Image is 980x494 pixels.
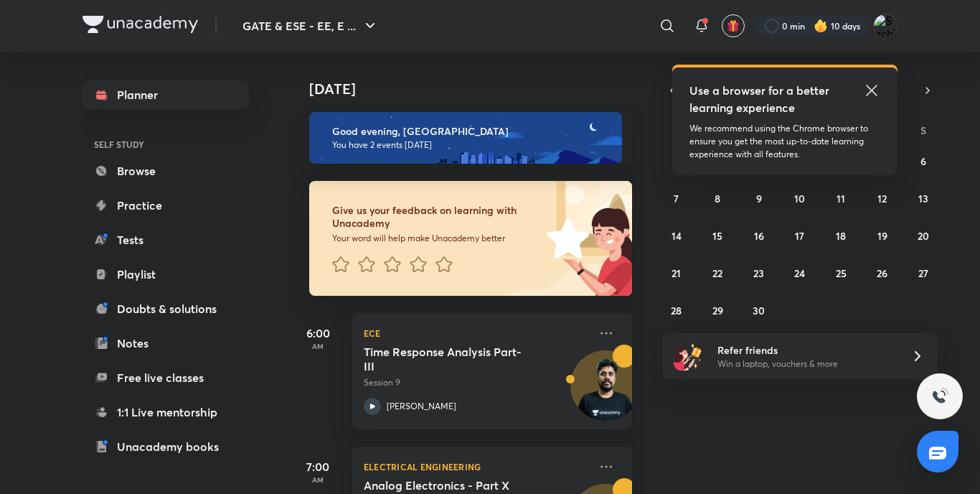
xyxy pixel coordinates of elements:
[722,14,745,37] button: avatar
[387,400,456,413] p: [PERSON_NAME]
[83,260,249,289] a: Playlist
[829,187,852,210] button: September 11, 2025
[289,458,347,475] h5: 7:00
[877,266,887,280] abbr: September 26, 2025
[674,192,679,205] abbr: September 7, 2025
[788,187,811,210] button: September 10, 2025
[83,294,249,323] a: Doubts & solutions
[234,11,387,40] button: GATE & ESE - EE, E ...
[665,224,688,247] button: September 14, 2025
[689,122,880,161] p: We recommend using the Chrome browser to ensure you get the most up-to-date learning experience w...
[918,266,928,280] abbr: September 27, 2025
[912,224,935,247] button: September 20, 2025
[753,304,765,317] abbr: September 30, 2025
[706,224,729,247] button: September 15, 2025
[706,299,729,322] button: September 29, 2025
[364,478,542,493] h5: Analog Electronics - Part X
[877,192,887,205] abbr: September 12, 2025
[289,325,347,342] h5: 6:00
[332,233,542,244] p: Your word will help make Unacademy better
[748,224,771,247] button: September 16, 2025
[83,191,249,220] a: Practice
[814,19,828,33] img: streak
[717,358,894,370] p: Win a laptop, vouchers & more
[689,82,832,116] h5: Use a browser for a better learning experience
[289,475,347,484] p: AM
[748,261,771,284] button: September 23, 2025
[871,224,894,247] button: September 19, 2025
[672,266,681,280] abbr: September 21, 2025
[706,261,729,284] button: September 22, 2025
[920,154,926,168] abbr: September 6, 2025
[912,187,935,210] button: September 13, 2025
[918,192,928,205] abbr: September 13, 2025
[83,157,249,185] a: Browse
[83,16,198,33] img: Company Logo
[332,125,609,138] h6: Good evening, [GEOGRAPHIC_DATA]
[836,266,847,280] abbr: September 25, 2025
[364,458,589,475] p: Electrical Engineering
[717,342,894,358] h6: Refer friends
[332,139,609,151] p: You have 2 events [DATE]
[571,358,640,427] img: Avatar
[871,187,894,210] button: September 12, 2025
[364,345,542,373] h5: Time Response Analysis Part-III
[83,329,249,358] a: Notes
[364,325,589,342] p: ECE
[795,229,804,243] abbr: September 17, 2025
[83,363,249,392] a: Free live classes
[83,16,198,37] a: Company Logo
[83,432,249,461] a: Unacademy books
[715,192,720,205] abbr: September 8, 2025
[754,229,764,243] abbr: September 16, 2025
[289,342,347,350] p: AM
[912,261,935,284] button: September 27, 2025
[829,261,852,284] button: September 25, 2025
[836,229,846,243] abbr: September 18, 2025
[912,149,935,172] button: September 6, 2025
[756,192,762,205] abbr: September 9, 2025
[748,187,771,210] button: September 9, 2025
[931,388,948,405] img: ttu
[877,229,887,243] abbr: September 19, 2025
[873,14,897,38] img: Sachin Sonkar
[332,204,542,230] h6: Give us your feedback on learning with Unacademy
[309,112,622,164] img: evening
[83,132,249,157] h6: SELF STUDY
[706,187,729,210] button: September 8, 2025
[309,80,646,98] h4: [DATE]
[674,342,702,370] img: referral
[665,261,688,284] button: September 21, 2025
[83,225,249,254] a: Tests
[829,224,852,247] button: September 18, 2025
[918,229,929,243] abbr: September 20, 2025
[712,229,722,243] abbr: September 15, 2025
[364,376,589,389] p: Session 9
[712,266,722,280] abbr: September 22, 2025
[788,261,811,284] button: September 24, 2025
[83,398,249,427] a: 1:1 Live mentorship
[920,124,926,137] abbr: Saturday
[748,299,771,322] button: September 30, 2025
[794,266,805,280] abbr: September 24, 2025
[753,266,764,280] abbr: September 23, 2025
[665,187,688,210] button: September 7, 2025
[671,304,682,317] abbr: September 28, 2025
[788,224,811,247] button: September 17, 2025
[727,19,740,32] img: avatar
[712,304,723,317] abbr: September 29, 2025
[794,192,805,205] abbr: September 10, 2025
[83,80,249,109] a: Planner
[665,299,688,322] button: September 28, 2025
[871,261,894,284] button: September 26, 2025
[672,229,682,243] abbr: September 14, 2025
[837,192,845,205] abbr: September 11, 2025
[498,181,632,296] img: feedback_image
